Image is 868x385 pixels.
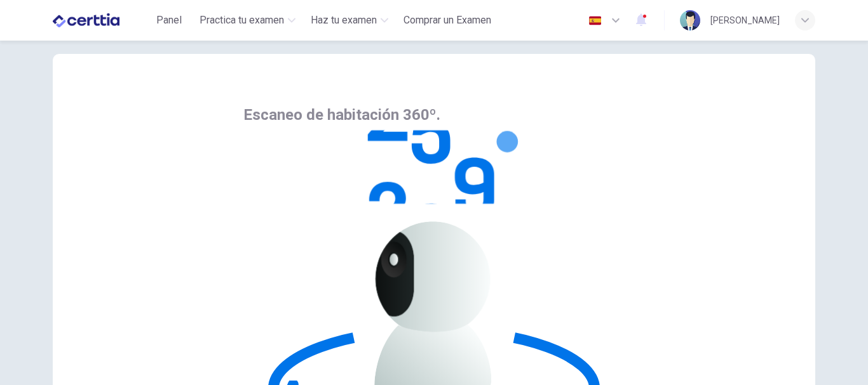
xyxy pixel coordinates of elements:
a: CERTTIA logo [53,8,149,33]
button: Panel [149,9,189,32]
button: Haz tu examen [306,9,393,32]
span: Escaneo de habitación 360º. [243,106,440,124]
button: Practica tu examen [194,9,301,32]
span: Practica tu examen [200,13,284,28]
img: es [587,16,603,25]
span: Haz tu examen [311,13,377,28]
img: Profile picture [680,10,700,30]
button: Comprar un Examen [398,9,496,32]
img: CERTTIA logo [53,8,119,33]
span: Comprar un Examen [403,13,491,28]
span: Panel [156,13,182,28]
div: [PERSON_NAME] [710,13,780,28]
